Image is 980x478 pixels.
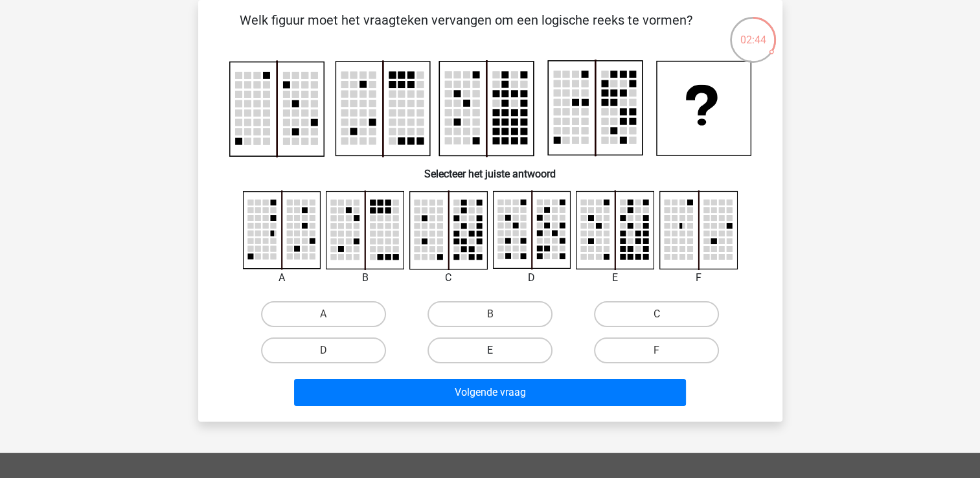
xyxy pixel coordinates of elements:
[294,379,686,406] button: Volgende vraag
[261,301,386,327] label: A
[233,270,331,286] div: A
[427,301,553,327] label: B
[400,270,497,286] div: C
[566,270,664,286] div: E
[427,337,553,363] label: E
[261,337,386,363] label: D
[729,16,777,48] div: 02:44
[594,301,719,327] label: C
[483,270,581,286] div: D
[219,157,762,180] h6: Selecteer het juiste antwoord
[650,270,747,286] div: F
[594,337,719,363] label: F
[219,10,713,49] p: Welk figuur moet het vraagteken vervangen om een logische reeks te vormen?
[316,270,414,286] div: B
